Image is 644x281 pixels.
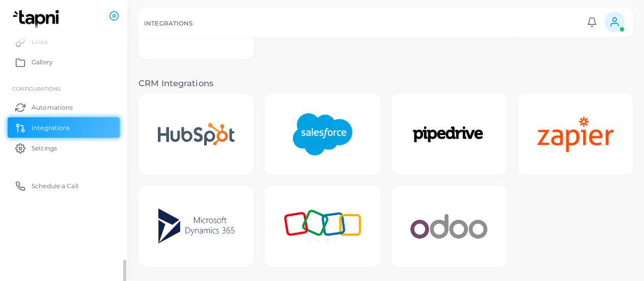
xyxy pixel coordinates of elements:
span: Automations [32,103,73,112]
img: Zoho [273,199,372,253]
span: Integrations [32,123,70,133]
a: Automations [8,97,120,117]
img: Pipedrive [400,113,498,156]
img: Odoo [400,198,498,254]
span: Gallery [32,58,53,67]
a: Links [8,32,120,52]
span: Settings [32,144,57,153]
span: Links [32,37,48,46]
span: Configurations [12,86,61,92]
img: logo [9,10,66,29]
a: Gallery [8,52,120,72]
img: Hubspot [147,112,245,156]
a: Settings [8,138,120,158]
img: Zapier [526,106,624,163]
span: Schedule a Call [32,182,78,191]
h5: INTEGRATIONS [144,20,192,27]
h3: CRM Integrations [138,79,633,89]
a: Schedule a Call [8,175,120,196]
img: Salesforce [282,103,363,166]
img: Microsoft Dynamics [147,195,245,257]
a: Integrations [8,117,120,138]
